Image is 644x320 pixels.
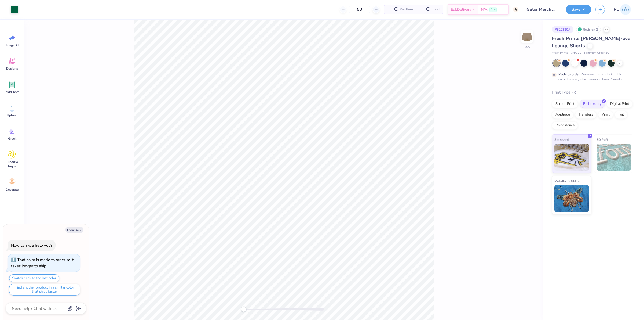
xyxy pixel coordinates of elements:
[552,51,568,55] span: Fresh Prints
[6,188,19,192] span: Decorate
[612,4,633,15] a: PL
[607,100,633,108] div: Digital Print
[554,137,569,142] span: Standard
[6,66,18,71] span: Designs
[576,26,601,33] div: Revision 2
[522,31,532,42] img: Back
[11,257,74,269] div: That color is made to order so it takes longer to ship.
[620,4,631,15] img: Pamela Lois Reyes
[614,6,619,13] span: PL
[400,7,413,12] span: Per Item
[552,100,578,108] div: Screen Print
[552,89,633,95] div: Print Type
[558,72,581,77] strong: Made to order:
[552,35,632,49] span: Fresh Prints [PERSON_NAME]-over Lounge Shorts
[524,45,530,49] div: Back
[597,144,631,171] img: 3D Puff
[597,137,608,142] span: 3D Puff
[554,185,589,212] img: Metallic & Glitter
[6,43,19,47] span: Image AI
[241,307,246,312] div: Accessibility label
[598,111,613,119] div: Vinyl
[9,284,80,296] button: Find another product in a similar color that ships faster
[575,111,597,119] div: Transfers
[349,5,370,14] input: – –
[554,178,581,184] span: Metallic & Glitter
[491,8,496,11] span: Free
[566,5,591,14] button: Save
[615,111,627,119] div: Foil
[481,7,487,12] span: N/A
[554,144,589,171] img: Standard
[552,121,578,130] div: Rhinestones
[11,243,52,248] div: How can we help you?
[558,72,624,82] div: We make this product in this color to order, which means it takes 4 weeks.
[570,51,581,55] span: # FP100
[7,113,17,117] span: Upload
[580,100,605,108] div: Embroidery
[432,7,440,12] span: Total
[552,26,573,33] div: # 522320A
[8,136,16,141] span: Greek
[3,160,21,168] span: Clipart & logos
[6,90,19,94] span: Add Text
[584,51,611,55] span: Minimum Order: 50 +
[65,227,83,233] button: Collapse
[522,4,562,15] input: Untitled Design
[552,111,573,119] div: Applique
[451,7,471,12] span: Est. Delivery
[9,274,59,282] button: Switch back to the last color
